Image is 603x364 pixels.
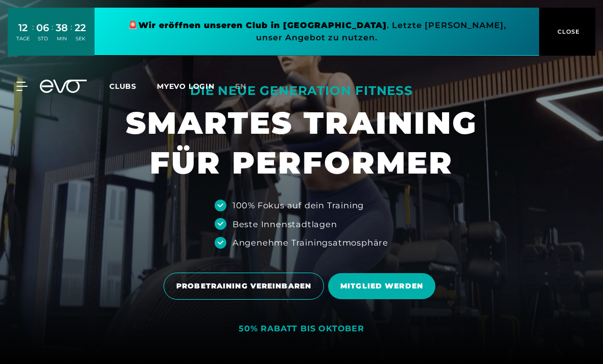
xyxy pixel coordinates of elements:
[539,8,595,56] button: CLOSE
[235,82,246,91] span: en
[52,21,53,48] div: :
[555,27,580,36] span: CLOSE
[71,21,72,48] div: :
[239,324,364,334] div: 50% RABATT BIS OKTOBER
[126,103,477,183] h1: SMARTES TRAINING FÜR PERFORMER
[233,236,388,249] div: Angenehme Trainingsatmosphäre
[32,21,34,48] div: :
[36,35,49,42] div: STD
[233,218,337,230] div: Beste Innenstadtlagen
[109,82,136,91] span: Clubs
[340,281,423,292] span: MITGLIED WERDEN
[75,35,86,42] div: SEK
[56,35,68,42] div: MIN
[36,20,49,35] div: 06
[164,265,328,307] a: PROBETRAINING VEREINBAREN
[75,20,86,35] div: 22
[235,81,259,92] a: en
[16,35,30,42] div: TAGE
[157,82,215,91] a: MYEVO LOGIN
[56,20,68,35] div: 38
[16,20,30,35] div: 12
[328,265,439,307] a: MITGLIED WERDEN
[233,199,364,211] div: 100% Fokus auf dein Training
[176,281,311,292] span: PROBETRAINING VEREINBAREN
[109,81,157,91] a: Clubs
